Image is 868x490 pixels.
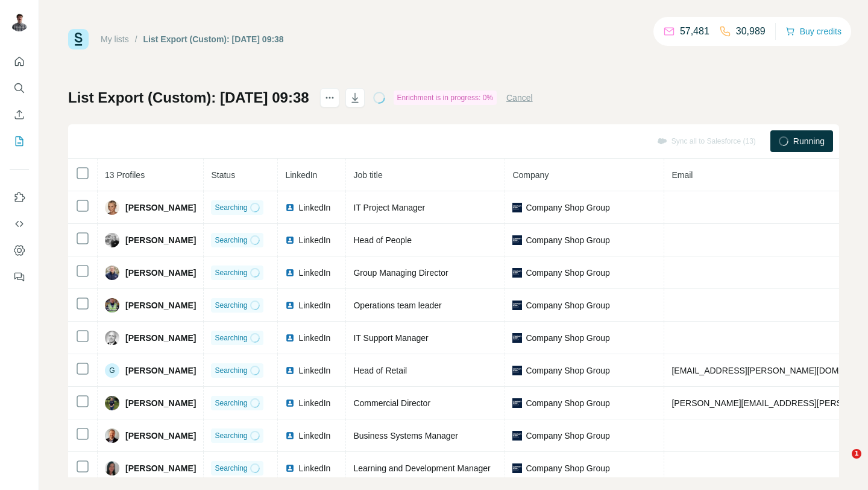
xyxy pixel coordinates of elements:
img: Avatar [105,298,119,313]
img: company-logo [512,235,522,245]
button: My lists [10,130,29,152]
span: [PERSON_NAME] [125,202,196,214]
span: [PERSON_NAME] [125,462,196,474]
span: Head of People [353,235,412,245]
span: Company Shop Group [526,364,609,377]
img: LinkedIn logo [285,268,295,278]
p: 30,989 [736,24,766,39]
img: company-logo [512,333,522,343]
span: Searching [215,235,247,246]
span: LinkedIn [298,299,330,311]
span: 13 Profiles [105,170,145,180]
img: Avatar [105,233,119,247]
a: My lists [101,34,129,44]
span: Operations team leader [353,301,441,310]
span: LinkedIn [298,202,330,214]
span: [PERSON_NAME] [125,397,196,409]
span: Commercial Director [353,398,430,408]
span: [PERSON_NAME] [125,234,196,246]
img: Avatar [105,200,119,215]
span: [PERSON_NAME] [125,299,196,311]
img: company-logo [512,431,522,441]
span: Company Shop Group [526,299,609,311]
img: Avatar [105,331,119,345]
span: LinkedIn [298,462,330,474]
span: Searching [215,300,247,311]
img: company-logo [512,301,522,310]
span: Company Shop Group [526,202,609,214]
img: Avatar [105,428,119,443]
img: Avatar [105,266,119,280]
span: Searching [215,430,247,441]
div: G [105,363,119,378]
button: Use Surfe API [10,213,29,235]
span: Searching [215,202,247,213]
span: [PERSON_NAME] [125,267,196,279]
img: Avatar [105,396,119,410]
span: Status [211,170,235,180]
span: Searching [215,398,247,409]
span: Company Shop Group [526,234,609,246]
img: LinkedIn logo [285,366,295,375]
img: company-logo [512,398,522,408]
img: Avatar [105,461,119,476]
span: LinkedIn [298,397,330,409]
span: Company Shop Group [526,332,609,344]
span: Business Systems Manager [353,431,458,441]
span: [PERSON_NAME] [125,364,196,377]
span: Searching [215,365,247,376]
h1: List Export (Custom): [DATE] 09:38 [68,88,309,107]
span: [PERSON_NAME] [125,332,196,344]
span: Group Managing Director [353,268,448,278]
span: Searching [215,463,247,474]
img: company-logo [512,366,522,375]
div: Enrichment is in progress: 0% [394,91,497,105]
button: Quick start [10,51,29,72]
span: LinkedIn [285,170,317,180]
img: LinkedIn logo [285,235,295,245]
span: Company [512,170,549,180]
button: Buy credits [785,23,841,40]
span: 1 [852,449,861,459]
span: LinkedIn [298,332,330,344]
p: 57,481 [680,24,709,39]
span: Running [793,135,825,147]
img: Surfe Logo [68,29,89,49]
button: Search [10,77,29,99]
img: LinkedIn logo [285,301,295,310]
span: Email [671,170,693,180]
button: Enrich CSV [10,104,29,126]
span: IT Support Manager [353,333,428,343]
img: company-logo [512,203,522,212]
button: Use Surfe on LinkedIn [10,186,29,208]
span: LinkedIn [298,234,330,246]
iframe: Intercom live chat [827,449,856,478]
span: IT Project Manager [353,203,425,212]
img: LinkedIn logo [285,203,295,212]
button: Dashboard [10,240,29,261]
span: [PERSON_NAME] [125,430,196,442]
span: LinkedIn [298,267,330,279]
img: LinkedIn logo [285,333,295,343]
img: company-logo [512,268,522,278]
span: Learning and Development Manager [353,463,490,473]
img: LinkedIn logo [285,463,295,473]
span: Head of Retail [353,366,407,375]
span: Company Shop Group [526,430,609,442]
div: List Export (Custom): [DATE] 09:38 [143,33,284,45]
li: / [135,33,137,45]
button: Feedback [10,266,29,288]
span: LinkedIn [298,430,330,442]
button: Cancel [506,92,533,104]
img: LinkedIn logo [285,398,295,408]
span: LinkedIn [298,364,330,377]
span: Company Shop Group [526,267,609,279]
span: Searching [215,267,247,278]
img: LinkedIn logo [285,431,295,441]
span: Searching [215,332,247,343]
img: company-logo [512,463,522,473]
span: Company Shop Group [526,397,609,409]
button: actions [320,88,339,107]
span: Job title [353,170,382,180]
img: Avatar [10,12,29,31]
